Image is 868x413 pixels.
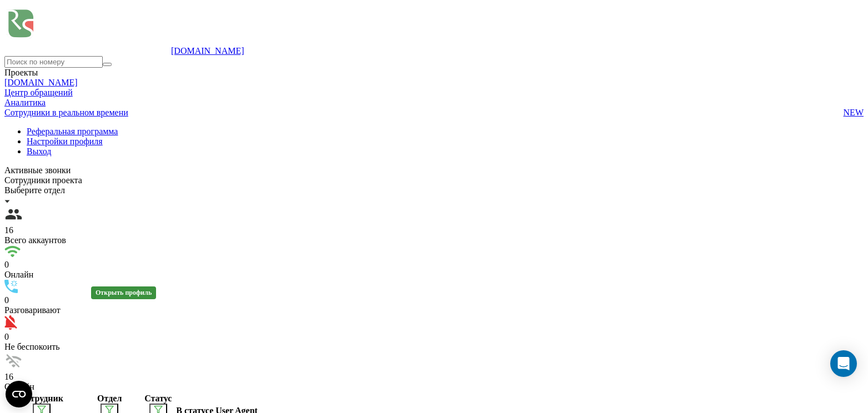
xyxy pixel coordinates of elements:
[91,286,156,299] div: Открыть профиль
[4,382,864,392] div: Офлайн
[4,108,128,118] span: Сотрудники в реальном времени
[4,68,864,78] div: Проекты
[4,235,864,245] div: Всего аккаунтов
[27,147,52,156] a: Выход
[4,56,103,68] input: Поиск по номеру
[4,332,864,342] div: 0
[4,165,864,175] div: Активные звонки
[4,88,73,97] a: Центр обращений
[4,4,171,54] img: Ringostat logo
[4,78,78,87] a: [DOMAIN_NAME]
[4,225,864,235] div: 16
[4,260,864,270] div: 0
[27,137,103,146] a: Настройки профиля
[79,394,140,404] div: Отдел
[6,381,32,407] button: Open CMP widget
[4,372,864,382] div: 16
[142,394,174,404] div: Статус
[4,305,864,315] div: Разговаривают
[4,295,864,305] div: 0
[6,394,77,404] div: Сотрудник
[4,185,864,195] div: Выберите отдел
[4,98,46,107] a: Аналитика
[171,46,244,56] a: [DOMAIN_NAME]
[4,108,864,118] a: Сотрудники в реальном времениNEW
[4,342,864,352] div: Не беспокоить
[830,350,857,377] div: Open Intercom Messenger
[27,127,118,136] a: Реферальная программа
[844,108,864,118] span: NEW
[4,270,864,280] div: Онлайн
[4,175,864,185] div: Сотрудники проекта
